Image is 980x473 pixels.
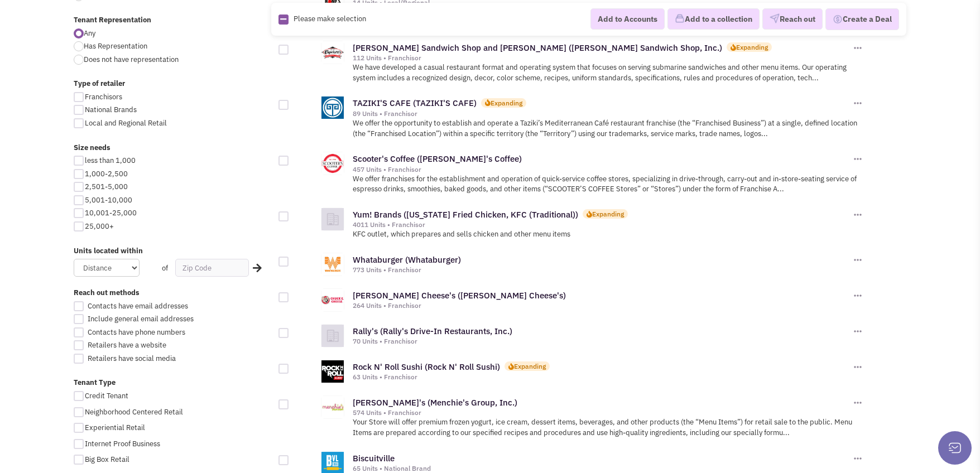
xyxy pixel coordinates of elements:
span: Retailers have a website [88,340,166,350]
div: 457 Units • Franchisor [353,165,851,174]
img: Deal-Dollar.png [833,13,843,26]
span: 5,001-10,000 [85,195,132,205]
span: less than 1,000 [85,156,136,165]
img: Rectangle.png [278,15,289,25]
button: Reach out [762,9,823,30]
p: We offer franchises for the establishment and operation of quick-service coffee stores, specializ... [353,174,863,195]
span: National Brands [85,105,137,114]
div: Expanding [592,209,624,219]
input: Zip Code [175,259,249,277]
button: Add to Accounts [590,8,665,30]
div: 264 Units • Franchisor [353,301,851,310]
a: Whataburger (Whataburger) [353,254,461,265]
span: Include general email addresses [88,314,194,324]
span: of [162,263,168,273]
span: Experiential Retail [85,423,145,432]
button: Add to a collection [667,9,760,30]
div: Expanding [491,98,522,108]
div: Search Nearby [246,261,263,276]
div: Expanding [736,42,768,52]
span: Contacts have email addresses [88,301,188,311]
span: Any [84,28,95,38]
span: Has Representation [84,41,147,51]
img: icon-collection-lavender.png [675,14,685,24]
span: Big Box Retail [85,455,129,464]
div: 4011 Units • Franchisor [353,220,851,229]
a: TAZIKI'S CAFE (TAZIKI'S CAFE) [353,98,477,108]
p: KFC outlet, which prepares and sells chicken and other menu items [353,229,863,240]
span: Credit Tenant [85,391,128,400]
span: 10,001-25,000 [85,208,137,218]
label: Reach out methods [74,288,271,298]
span: 25,000+ [85,221,114,231]
span: 1,000-2,500 [85,169,128,178]
a: [PERSON_NAME] Sandwich Shop and [PERSON_NAME] ([PERSON_NAME] Sandwich Shop, Inc.) [353,42,722,53]
span: Neighborhood Centered Retail [85,407,183,417]
div: 574 Units • Franchisor [353,408,851,417]
div: 65 Units • National Brand [353,464,851,473]
span: Does not have representation [84,55,179,64]
span: Contacts have phone numbers [88,327,185,337]
label: Type of retailer [74,79,271,89]
span: 2,501-5,000 [85,182,128,191]
div: 70 Units • Franchisor [353,337,851,346]
span: Internet Proof Business [85,439,160,448]
a: Rock N' Roll Sushi (Rock N' Roll Sushi) [353,361,500,372]
label: Tenant Type [74,378,271,388]
div: 89 Units • Franchisor [353,109,851,118]
p: Your Store will offer premium frozen yogurt, ice cream, dessert items, beverages, and other produ... [353,417,863,438]
label: Size needs [74,143,271,153]
div: Expanding [514,361,546,371]
span: Franchisors [85,92,122,102]
a: Biscuitville [353,453,395,464]
div: 112 Units • Franchisor [353,54,851,62]
a: Rally's (Rally's Drive-In Restaurants, Inc.) [353,326,512,336]
a: [PERSON_NAME]'s (Menchie's Group, Inc.) [353,397,517,408]
p: We offer the opportunity to establish and operate a Taziki’s Mediterranean Café restaurant franch... [353,118,863,139]
a: [PERSON_NAME] Cheese's ([PERSON_NAME] Cheese's) [353,290,566,301]
span: Please make selection [294,14,366,23]
div: 63 Units • Franchisor [353,373,851,382]
p: We have developed a casual restaurant format and operating system that focuses on serving submari... [353,62,863,83]
span: Retailers have social media [88,354,176,363]
img: VectorPaper_Plane.png [770,14,780,24]
a: Scooter's Coffee ([PERSON_NAME]'s Coffee) [353,153,522,164]
div: 773 Units • Franchisor [353,266,851,274]
a: Yum! Brands ([US_STATE] Fried Chicken, KFC (Traditional)) [353,209,578,220]
button: Create a Deal [825,8,899,31]
span: Local and Regional Retail [85,118,167,128]
label: Tenant Representation [74,15,271,26]
label: Units located within [74,246,271,257]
